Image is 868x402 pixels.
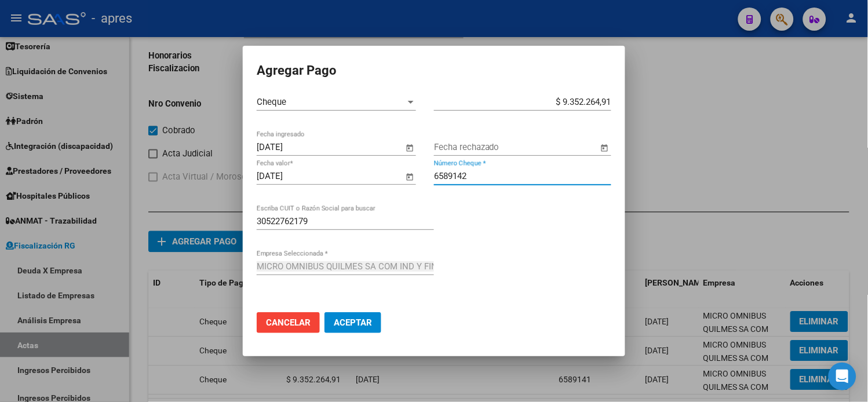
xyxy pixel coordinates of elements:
[257,97,286,107] span: Cheque
[403,141,417,155] button: Open calendar
[829,363,856,390] div: Open Intercom Messenger
[334,317,372,328] span: Aceptar
[324,312,381,333] button: Aceptar
[599,141,612,155] button: Open calendar
[403,170,417,184] button: Open calendar
[257,312,320,333] button: Cancelar
[266,317,311,328] span: Cancelar
[257,60,611,82] h2: Agregar Pago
